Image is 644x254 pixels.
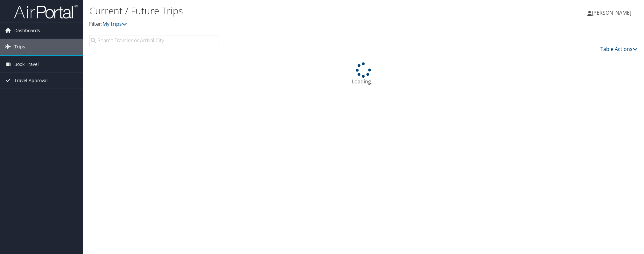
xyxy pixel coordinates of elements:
span: Dashboards [14,23,40,39]
div: Loading... [89,62,638,85]
span: Trips [14,39,25,55]
span: Travel Approval [14,73,48,88]
span: [PERSON_NAME] [592,9,631,16]
a: [PERSON_NAME] [587,3,638,22]
span: Book Travel [14,56,39,72]
h1: Current / Future Trips [89,4,455,18]
input: Search Traveler or Arrival City [89,35,219,46]
a: My trips [102,20,127,27]
img: airportal-logo.png [14,4,78,19]
a: Table Actions [600,46,638,53]
p: Filter: [89,20,455,28]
